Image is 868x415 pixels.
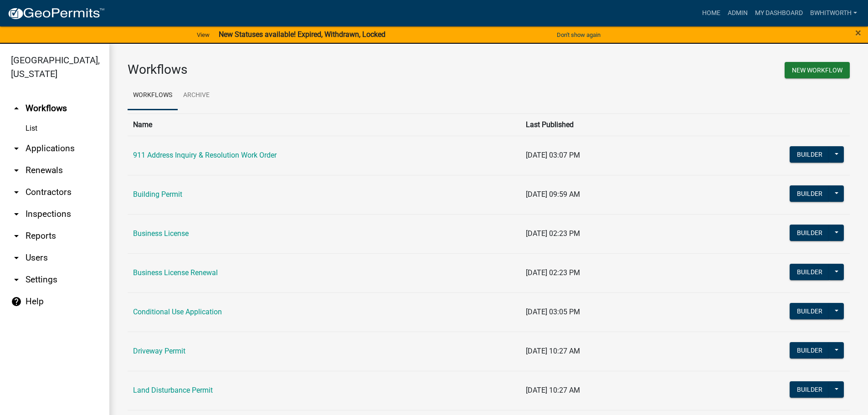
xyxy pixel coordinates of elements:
a: Admin [724,5,751,22]
i: arrow_drop_down [11,187,22,198]
button: Don't show again [553,27,604,42]
th: Name [128,113,520,136]
a: 911 Address Inquiry & Resolution Work Order [133,151,277,159]
i: arrow_drop_down [11,209,22,220]
a: Land Disturbance Permit [133,386,213,395]
a: Home [699,5,724,22]
button: Close [855,27,861,38]
strong: New Statuses available! Expired, Withdrawn, Locked [219,30,385,39]
a: Workflows [128,81,178,110]
a: View [193,27,213,42]
h3: Workflows [128,62,482,77]
button: New Workflow [785,62,850,78]
i: arrow_drop_down [11,165,22,176]
button: Builder [790,381,830,398]
span: [DATE] 02:23 PM [526,229,580,238]
a: BWhitworth [806,5,861,22]
span: [DATE] 09:59 AM [526,190,580,199]
span: [DATE] 03:05 PM [526,307,580,316]
span: × [855,26,861,39]
a: Business License [133,229,189,238]
span: [DATE] 10:27 AM [526,386,580,395]
i: arrow_drop_down [11,231,22,241]
a: Business License Renewal [133,268,218,277]
span: [DATE] 10:27 AM [526,347,580,355]
i: help [11,296,22,307]
i: arrow_drop_down [11,143,22,154]
button: Builder [790,303,830,319]
button: Builder [790,185,830,202]
i: arrow_drop_down [11,252,22,263]
button: Builder [790,146,830,163]
button: Builder [790,264,830,280]
button: Builder [790,342,830,359]
a: Building Permit [133,190,182,199]
span: [DATE] 03:07 PM [526,151,580,159]
a: My Dashboard [751,5,806,22]
i: arrow_drop_down [11,274,22,285]
a: Conditional Use Application [133,307,222,316]
i: arrow_drop_up [11,103,22,114]
a: Archive [178,81,215,110]
a: Driveway Permit [133,347,185,355]
span: [DATE] 02:23 PM [526,268,580,277]
button: Builder [790,225,830,241]
th: Last Published [520,113,684,136]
